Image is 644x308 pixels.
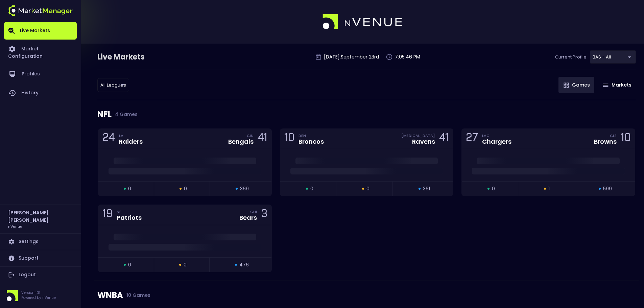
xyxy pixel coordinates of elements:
[4,234,77,250] a: Settings
[310,185,313,192] span: 0
[261,209,267,221] div: 3
[250,209,257,214] div: CHI
[594,139,617,145] div: Browns
[112,112,138,117] span: 4 Games
[117,209,142,214] div: NE
[128,185,131,192] span: 0
[466,133,478,145] div: 27
[239,215,257,221] div: Bears
[119,133,143,138] div: LV
[4,22,77,40] a: Live Markets
[258,133,267,145] div: 41
[21,290,56,295] p: Version 1.31
[247,133,254,138] div: CIN
[412,139,435,145] div: Ravens
[284,133,294,145] div: 10
[558,77,594,93] button: Games
[8,224,22,229] h3: nVenue
[184,185,187,192] span: 0
[482,133,511,138] div: LAC
[97,78,129,92] div: BAS - All
[228,139,254,145] div: Bengals
[119,139,143,145] div: Raiders
[4,84,77,102] a: History
[366,185,369,192] span: 0
[598,77,636,93] button: Markets
[603,84,609,87] img: gameIcon
[239,261,249,268] span: 476
[401,133,435,138] div: [MEDICAL_DATA]
[97,100,636,128] div: NFL
[548,185,550,192] span: 1
[439,133,449,145] div: 41
[610,133,617,138] div: CLE
[4,290,77,301] div: Version 1.31Powered by nVenue
[482,139,511,145] div: Chargers
[423,185,430,192] span: 361
[299,133,324,138] div: DEN
[492,185,495,192] span: 0
[102,209,113,221] div: 19
[8,209,73,224] h2: [PERSON_NAME] [PERSON_NAME]
[184,261,187,268] span: 0
[97,52,180,63] div: Live Markets
[128,261,131,268] span: 0
[324,53,379,61] p: [DATE] , September 23 rd
[102,133,115,145] div: 24
[8,5,73,16] img: logo
[590,50,636,64] div: BAS - All
[603,185,612,192] span: 599
[564,82,569,88] img: gameIcon
[4,250,77,266] a: Support
[4,267,77,283] a: Logout
[21,295,56,300] p: Powered by nVenue
[123,292,150,298] span: 10 Games
[323,14,403,30] img: logo
[395,53,420,61] p: 7:05:46 PM
[299,139,324,145] div: Broncos
[555,54,587,61] p: Current Profile
[4,40,77,65] a: Market Configuration
[240,185,249,192] span: 369
[621,133,631,145] div: 10
[4,65,77,84] a: Profiles
[117,215,142,221] div: Patriots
